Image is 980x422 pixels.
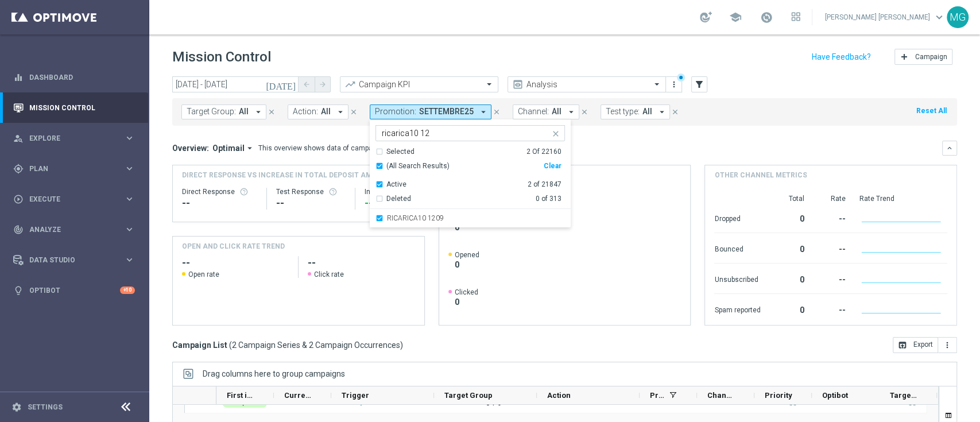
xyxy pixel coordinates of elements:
div: Test Response [276,187,346,196]
div: Plan [13,164,124,174]
span: Optimail [212,143,245,153]
span: All [239,107,249,117]
button: Test type: All arrow_drop_down [601,104,670,119]
span: 0 [455,260,479,270]
i: trending_up [344,79,356,90]
button: close [491,106,502,118]
div: Deleted [386,194,411,204]
i: more_vert [943,340,952,350]
span: Trigger [342,391,369,400]
span: First in Range [227,391,254,400]
button: arrow_forward [315,76,331,92]
h4: OPEN AND CLICK RATE TREND [182,241,285,251]
button: Action: All arrow_drop_down [288,104,348,119]
i: arrow_forward [319,80,327,88]
i: arrow_drop_down [478,107,489,117]
button: arrow_back [299,76,315,92]
div: RICARICA10 1209 [375,209,565,227]
button: more_vert [938,337,957,353]
span: Click rate [314,270,344,279]
button: close [579,106,590,118]
span: Promotions [650,391,665,400]
i: keyboard_arrow_right [124,224,135,235]
label: RICARICA10 1209 [387,215,444,222]
i: arrow_drop_down [335,107,346,117]
div: -- [276,196,346,210]
button: equalizer Dashboard [13,73,135,82]
button: add Campaign [894,49,952,65]
div: gps_fixed Plan keyboard_arrow_right [13,164,135,173]
div: Explore [13,133,124,144]
i: arrow_drop_down [245,143,255,153]
input: Have Feedback? [812,53,871,61]
i: gps_fixed [13,164,24,174]
div: -- [818,269,845,288]
i: keyboard_arrow_right [124,193,135,204]
div: Direct Response [182,187,257,196]
span: school [729,11,742,24]
i: play_circle_outline [13,194,24,204]
i: keyboard_arrow_right [124,163,135,174]
div: Rate Trend [859,194,947,203]
i: add [900,52,909,61]
span: (All Search Results) [386,161,450,171]
span: ( [229,340,232,350]
span: Promotion: [375,107,416,117]
div: -- [182,196,257,210]
i: arrow_drop_down [253,107,264,117]
i: keyboard_arrow_right [124,133,135,144]
i: close [268,108,276,116]
h1: Mission Control [172,49,271,65]
span: Channel [707,391,735,400]
button: lightbulb Optibot +10 [13,286,135,295]
button: filter_alt [691,76,707,92]
div: track_changes Analyze keyboard_arrow_right [13,225,135,234]
h4: Other channel metrics [714,170,807,180]
a: Optibot [29,275,120,305]
i: person_search [13,133,24,144]
span: Optibot [822,391,848,400]
button: Data Studio keyboard_arrow_right [13,255,135,265]
i: preview [512,79,524,90]
a: Settings [28,404,63,411]
i: keyboard_arrow_down [946,144,954,152]
i: close [580,108,588,116]
span: All [321,107,331,117]
i: arrow_drop_down [566,107,576,117]
div: -- [818,300,845,318]
button: play_circle_outline Execute keyboard_arrow_right [13,195,135,204]
div: +10 [120,287,135,294]
span: Test type: [606,107,640,117]
div: 0 of 313 [536,194,561,204]
div: Row Groups [203,369,345,378]
span: Open rate [188,270,219,279]
div: Dashboard [13,62,135,92]
i: lightbulb [13,285,24,296]
div: Rate [818,194,845,203]
span: Priority [765,391,792,400]
span: All [642,107,652,117]
span: Explore [29,135,124,142]
i: filter_alt [694,79,704,90]
div: -- [818,239,845,257]
ng-select: Campaign KPI [340,76,498,92]
span: 0 [455,297,478,307]
div: 0 [774,239,804,257]
span: Target Group: [187,107,236,117]
button: close [348,106,359,118]
a: [PERSON_NAME] [PERSON_NAME]keyboard_arrow_down [824,9,947,26]
div: MG [947,6,969,28]
div: -- [365,196,415,210]
div: Selected [386,147,415,157]
span: Direct Response VS Increase In Total Deposit Amount [182,170,392,180]
span: Target Group [444,391,493,400]
h2: -- [308,256,415,270]
button: [DATE] [264,76,299,94]
div: Execute [13,194,124,204]
h2: -- [182,256,289,270]
span: ) [400,340,403,350]
ng-select: Analysis [508,76,666,92]
span: Data Studio [29,257,124,264]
